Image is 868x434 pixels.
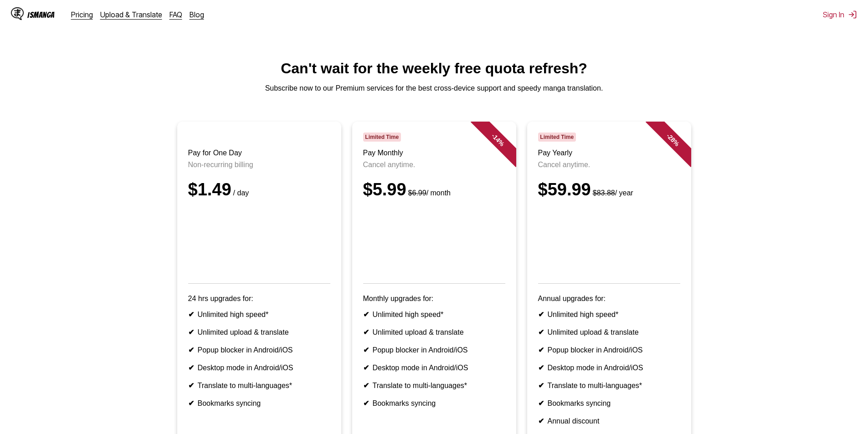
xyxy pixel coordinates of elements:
[11,7,24,20] img: IsManga Logo
[188,346,330,354] li: Popup blocker in Android/iOS
[363,346,369,354] b: ✔
[363,210,505,271] iframe: PayPal
[538,133,576,142] span: Limited Time
[188,399,330,408] li: Bookmarks syncing
[188,161,330,169] p: Non-recurring billing
[188,382,194,389] b: ✔
[363,346,505,354] li: Popup blocker in Android/iOS
[593,189,615,197] s: $83.88
[408,189,426,197] s: $6.99
[538,328,544,336] b: ✔
[231,189,249,197] small: / day
[363,133,401,142] span: Limited Time
[538,295,680,303] p: Annual upgrades for:
[538,346,544,354] b: ✔
[188,295,330,303] p: 24 hrs upgrades for:
[363,310,505,319] li: Unlimited high speed*
[363,328,369,336] b: ✔
[645,112,700,167] div: - 28 %
[538,210,680,271] iframe: PayPal
[190,10,204,19] a: Blog
[363,328,505,337] li: Unlimited upload & translate
[538,310,680,319] li: Unlimited high speed*
[188,310,330,319] li: Unlimited high speed*
[363,382,369,389] b: ✔
[848,10,857,19] img: Sign out
[538,417,544,425] b: ✔
[188,399,194,407] b: ✔
[188,363,330,372] li: Desktop mode in Android/iOS
[363,363,505,372] li: Desktop mode in Android/iOS
[7,84,861,92] p: Subscribe now to our Premium services for the best cross-device support and speedy manga translat...
[538,346,680,354] li: Popup blocker in Android/iOS
[7,60,861,77] h1: Can't wait for the weekly free quota refresh?
[188,328,330,337] li: Unlimited upload & translate
[591,189,633,197] small: / year
[188,149,330,157] h3: Pay for One Day
[363,399,505,408] li: Bookmarks syncing
[538,363,680,372] li: Desktop mode in Android/iOS
[363,311,369,318] b: ✔
[363,149,505,157] h3: Pay Monthly
[538,149,680,157] h3: Pay Yearly
[188,311,194,318] b: ✔
[538,180,680,199] div: $59.99
[538,399,680,408] li: Bookmarks syncing
[188,328,194,336] b: ✔
[363,161,505,169] p: Cancel anytime.
[363,399,369,407] b: ✔
[169,10,182,19] a: FAQ
[363,180,505,199] div: $5.99
[100,10,162,19] a: Upload & Translate
[188,364,194,372] b: ✔
[823,10,857,19] button: Sign In
[538,364,544,372] b: ✔
[538,399,544,407] b: ✔
[538,417,680,425] li: Annual discount
[538,328,680,337] li: Unlimited upload & translate
[363,295,505,303] p: Monthly upgrades for:
[188,210,330,271] iframe: PayPal
[406,189,451,197] small: / month
[538,381,680,390] li: Translate to multi-languages*
[188,346,194,354] b: ✔
[470,112,525,167] div: - 14 %
[71,10,93,19] a: Pricing
[363,364,369,372] b: ✔
[363,381,505,390] li: Translate to multi-languages*
[538,161,680,169] p: Cancel anytime.
[11,7,71,22] a: IsManga LogoIsManga
[27,10,55,19] div: IsManga
[188,180,330,199] div: $1.49
[538,382,544,389] b: ✔
[538,311,544,318] b: ✔
[188,381,330,390] li: Translate to multi-languages*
